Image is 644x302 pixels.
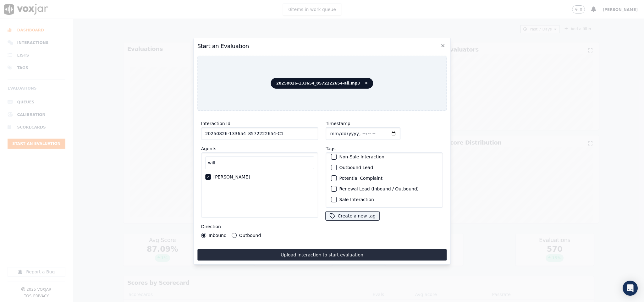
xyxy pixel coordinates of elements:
label: Non-Sale Interaction [339,155,384,159]
label: Timestamp [326,121,350,126]
label: Outbound Lead [339,165,373,170]
label: Direction [201,224,221,229]
button: Upload interaction to start evaluation [197,249,447,261]
label: Renewal Lead (Inbound / Outbound) [339,187,419,191]
label: Inbound [209,233,227,238]
label: [PERSON_NAME] [213,175,250,179]
label: Interaction Id [201,121,230,126]
input: reference id, file name, etc [201,127,318,140]
label: Outbound [239,233,261,238]
label: Agents [201,146,217,151]
h2: Start an Evaluation [197,42,447,51]
label: Sale Interaction [339,197,374,202]
div: Open Intercom Messenger [623,281,638,296]
label: Potential Complaint [339,176,383,180]
button: Create a new tag [326,211,379,220]
label: Tags [326,146,336,151]
span: 20250826-133654_8572222654-all.mp3 [271,78,373,89]
input: Search Agents... [205,156,314,169]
